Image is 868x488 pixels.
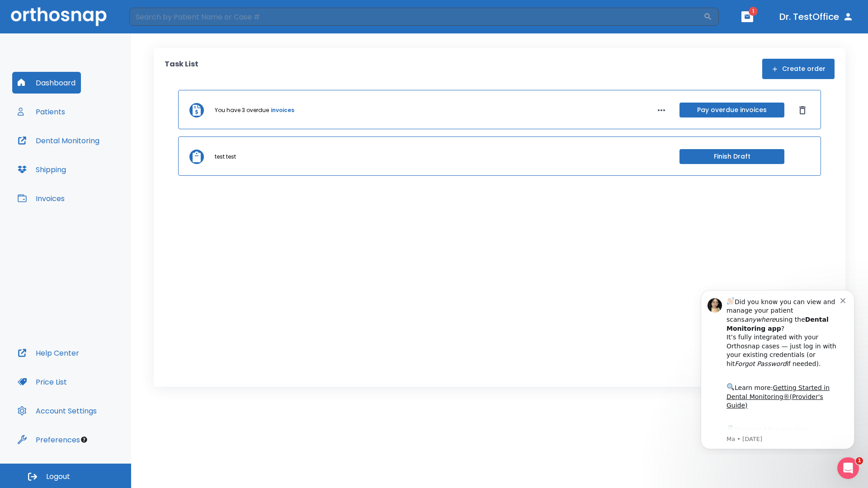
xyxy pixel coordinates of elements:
[12,342,85,364] button: Help Center
[762,59,835,79] button: Create order
[11,7,107,26] img: Orthosnap
[12,159,71,180] button: Shipping
[271,106,294,114] a: invoices
[679,103,784,117] button: Pay overdue invoices
[856,457,863,465] span: 1
[776,9,857,25] button: Dr. TestOffice
[39,153,153,161] p: Message from Ma, sent 8w ago
[837,457,859,479] iframe: Intercom live chat
[679,149,784,164] button: Finish Draft
[687,282,868,455] iframe: Intercom notifications message
[12,72,81,94] button: Dashboard
[12,130,105,151] button: Dental Monitoring
[795,103,810,117] button: Dismiss
[12,400,102,422] button: Account Settings
[39,142,153,188] div: Download the app: | ​ Let us know if you need help getting started!
[39,144,120,160] a: App Store
[12,101,71,122] button: Patients
[215,106,269,114] p: You have 3 overdue
[46,472,70,482] span: Logout
[12,371,72,393] button: Price List
[215,153,236,161] p: test test
[12,429,85,450] button: Preferences
[129,8,703,26] input: Search by Patient Name or Case #
[749,7,758,16] span: 1
[165,59,198,79] p: Task List
[80,436,88,444] div: Tooltip anchor
[12,188,70,209] button: Invoices
[153,14,160,21] button: Dismiss notification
